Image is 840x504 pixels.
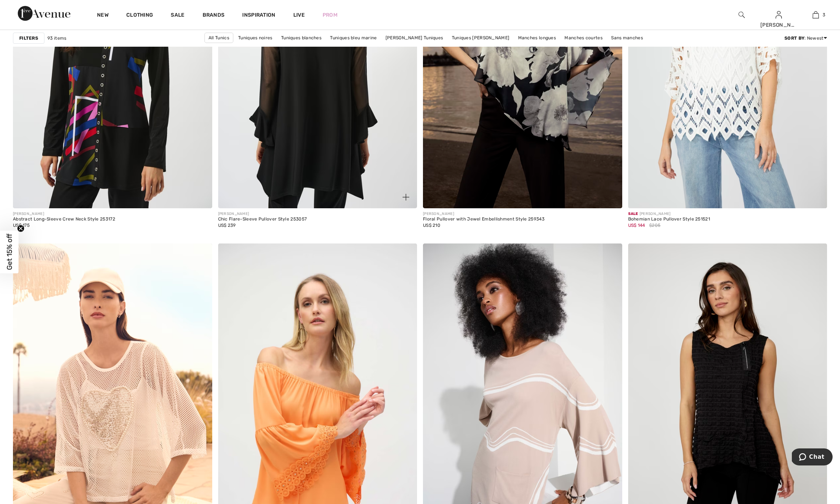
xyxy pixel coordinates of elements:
[448,33,513,43] a: Tuniques [PERSON_NAME]
[326,33,380,43] a: Tuniques bleu marine
[797,10,834,19] a: 3
[47,35,66,42] span: 93 items
[628,217,710,222] div: Bohemian Lace Pullover Style 251521
[776,10,782,19] img: My Info
[628,212,638,216] span: Sale
[628,211,710,217] div: [PERSON_NAME]
[607,33,647,43] a: Sans manches
[13,211,115,217] div: [PERSON_NAME]
[423,217,544,222] div: Floral Pullover with Jewel Embellishment Style 259343
[204,33,233,43] a: All Tunics
[218,211,307,217] div: [PERSON_NAME]
[97,12,109,20] a: New
[234,33,276,43] a: Tuniques noires
[423,211,544,217] div: [PERSON_NAME]
[823,11,825,18] span: 3
[423,223,440,228] span: US$ 210
[514,33,560,43] a: Manches longues
[218,217,307,222] div: Chic Flare-Sleeve Pullover Style 253057
[218,223,236,228] span: US$ 239
[18,6,70,21] img: 1ère Avenue
[171,12,184,20] a: Sale
[203,12,225,20] a: Brands
[561,33,606,43] a: Manches courtes
[19,35,38,42] strong: Filters
[403,194,409,200] img: plus_v2.svg
[277,33,325,43] a: Tuniques blanches
[382,33,447,43] a: [PERSON_NAME] Tuniques
[739,10,745,19] img: search the website
[323,11,337,19] a: Prom
[293,11,305,19] a: Live
[784,36,804,41] strong: Sort By
[784,35,827,42] div: : Newest
[649,222,660,229] span: $205
[13,223,30,228] span: US$ 175
[760,21,797,29] div: [PERSON_NAME]
[126,12,153,20] a: Clothing
[5,234,14,270] span: Get 15% off
[813,10,819,19] img: My Bag
[242,12,275,20] span: Inspiration
[792,448,833,467] iframe: Opens a widget where you can chat to one of our agents
[628,223,645,228] span: US$ 144
[776,11,782,18] a: Sign In
[13,217,115,222] div: Abstract Long-Sleeve Crew Neck Style 253172
[17,225,24,232] button: Close teaser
